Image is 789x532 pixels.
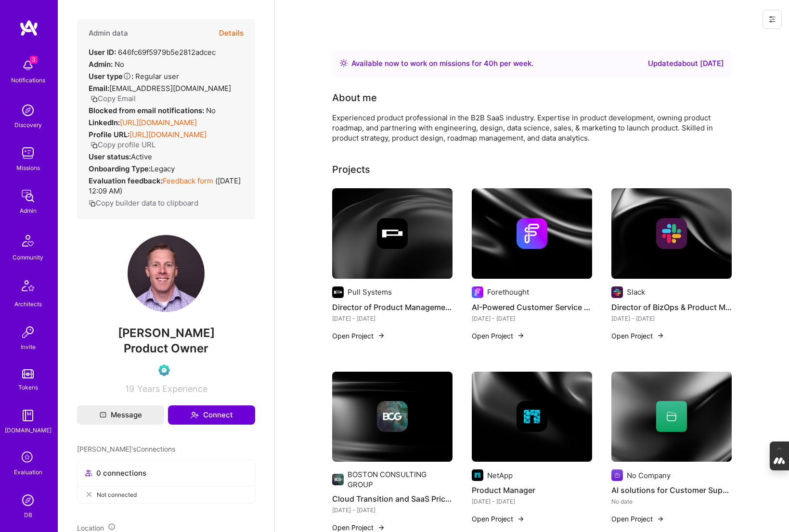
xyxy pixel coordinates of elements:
[611,372,732,462] img: cover
[16,229,39,252] img: Community
[517,401,547,432] img: Company logo
[18,186,38,206] img: admin teamwork
[18,101,38,120] img: discovery
[5,425,52,435] div: [DOMAIN_NAME]
[16,163,40,173] div: Missions
[332,301,453,313] h4: Director of Product Management
[125,384,134,394] span: 19
[128,235,205,312] img: User Avatar
[351,58,533,69] div: Available now to work on missions for h per week .
[91,95,98,103] i: icon Copy
[89,198,198,208] button: Copy builder data to clipboard
[332,91,377,105] div: About me
[89,105,216,116] div: No
[656,218,687,249] img: Company logo
[472,188,592,279] img: cover
[332,162,370,177] div: Projects
[472,469,483,481] img: Company logo
[77,444,175,454] span: [PERSON_NAME]'s Connections
[219,19,244,47] button: Details
[611,188,732,279] img: cover
[377,524,385,532] img: arrow-right
[611,469,623,481] img: Company logo
[332,113,717,143] div: Experienced product professional in the B2B SaaS industry. Expertise in product development, owni...
[332,372,453,462] img: cover
[85,469,92,477] i: icon Collaborator
[124,341,208,355] span: Product Owner
[472,313,592,324] div: [DATE] - [DATE]
[24,510,32,520] div: DB
[89,130,129,139] strong: Profile URL:
[89,84,109,93] strong: Email:
[487,470,513,480] div: NetApp
[89,176,163,185] strong: Evaluation feedback:
[77,405,164,425] button: Message
[151,164,175,173] span: legacy
[120,118,197,127] a: [URL][DOMAIN_NAME]
[611,514,664,524] button: Open Project
[89,59,124,69] div: No
[30,56,38,64] span: 3
[91,140,155,150] button: Copy profile URL
[163,176,213,185] a: Feedback form
[340,59,348,67] img: Availability
[332,313,453,324] div: [DATE] - [DATE]
[348,287,392,297] div: Pull Systems
[77,460,255,504] button: 0 connectionsNot connected
[19,449,37,467] i: icon SelectionTeam
[332,286,344,298] img: Company logo
[487,287,529,297] div: Forethought
[472,496,592,506] div: [DATE] - [DATE]
[89,164,151,173] strong: Onboarding Type:
[472,484,592,496] h4: Product Manager
[22,369,34,378] img: tokens
[648,58,724,69] div: Updated about [DATE]
[13,252,43,262] div: Community
[472,301,592,313] h4: AI-Powered Customer Service Solutions
[89,72,133,81] strong: User type :
[89,71,179,81] div: Regular user
[18,143,38,163] img: teamwork
[14,120,42,130] div: Discovery
[332,505,453,515] div: [DATE] - [DATE]
[16,276,39,299] img: Architects
[89,118,120,127] strong: LinkedIn:
[377,401,408,432] img: Company logo
[332,474,344,485] img: Company logo
[89,47,216,57] div: 646fc69f5979b5e2812adcec
[332,188,453,279] img: cover
[18,382,38,392] div: Tokens
[137,384,207,394] span: Years Experience
[100,412,106,418] i: icon Mail
[472,514,525,524] button: Open Project
[158,364,170,376] img: Evaluation Call Pending
[348,469,453,490] div: BOSTON CONSULTING GROUP
[517,332,525,339] img: arrow-right
[18,491,38,510] img: Admin Search
[109,84,231,93] span: [EMAIL_ADDRESS][DOMAIN_NAME]
[91,142,98,149] i: icon Copy
[517,515,525,523] img: arrow-right
[18,56,38,75] img: bell
[517,218,547,249] img: Company logo
[89,176,244,196] div: ( [DATE] 12:09 AM )
[11,75,45,85] div: Notifications
[20,206,37,216] div: Admin
[89,200,96,207] i: icon Copy
[77,326,255,340] span: [PERSON_NAME]
[627,470,671,480] div: No Company
[377,332,385,339] img: arrow-right
[97,490,137,500] span: Not connected
[168,405,255,425] button: Connect
[85,491,93,498] i: icon CloseGray
[18,406,38,425] img: guide book
[611,331,664,341] button: Open Project
[472,372,592,462] img: cover
[89,29,128,38] h4: Admin data
[89,106,206,115] strong: Blocked from email notifications:
[89,48,116,57] strong: User ID:
[14,299,42,309] div: Architects
[472,286,483,298] img: Company logo
[627,287,645,297] div: Slack
[190,411,199,419] i: icon Connect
